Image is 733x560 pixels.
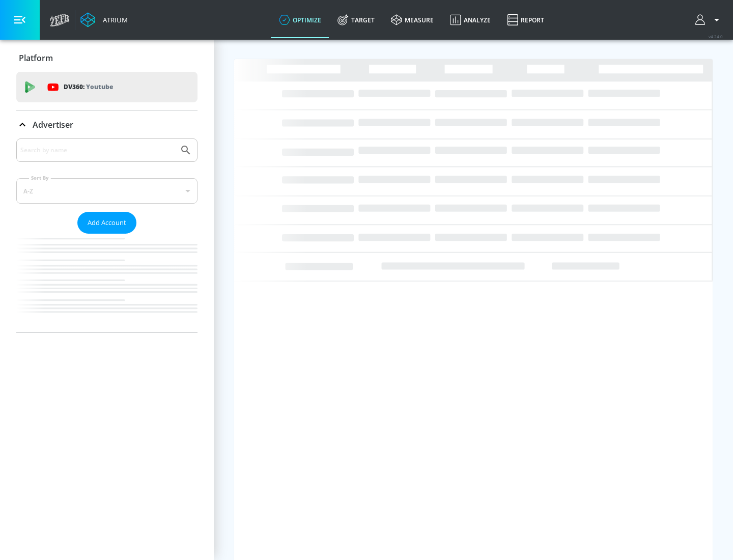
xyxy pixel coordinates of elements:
p: Advertiser [33,119,73,130]
p: Platform [19,52,53,64]
button: Add Account [77,212,136,234]
input: Search by name [20,144,175,157]
a: Atrium [80,12,128,27]
a: optimize [271,2,329,38]
nav: list of Advertiser [16,234,198,332]
a: Report [499,2,552,38]
span: Add Account [88,217,126,229]
div: DV360: Youtube [16,72,198,102]
div: A-Z [16,178,198,204]
div: Advertiser [16,110,198,139]
div: Atrium [99,15,128,24]
div: Platform [16,44,198,72]
a: Analyze [442,2,499,38]
p: Youtube [86,81,113,92]
p: DV360: [64,81,113,93]
div: Advertiser [16,138,198,332]
a: measure [383,2,442,38]
label: Sort By [29,175,51,181]
span: v 4.24.0 [709,34,723,39]
a: Target [329,2,383,38]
